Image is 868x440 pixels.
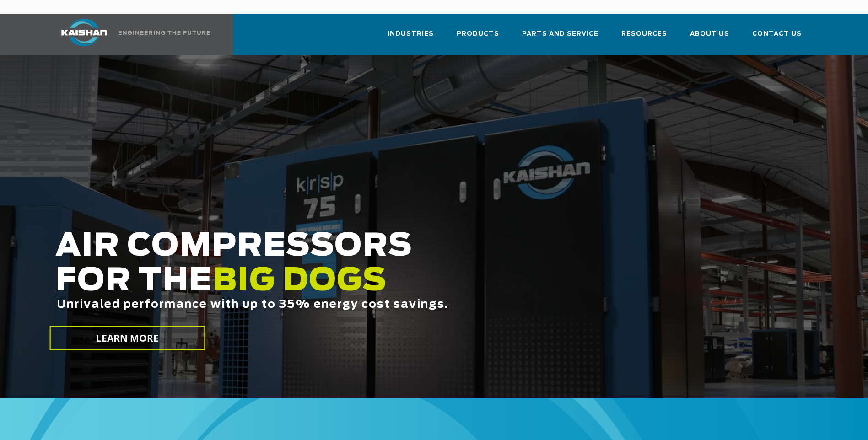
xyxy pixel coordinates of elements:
[96,332,159,345] span: LEARN MORE
[621,29,667,39] span: Resources
[457,22,499,53] a: Products
[621,22,667,53] a: Resources
[457,29,499,39] span: Products
[50,14,212,55] a: Kaishan USA
[49,326,205,350] a: LEARN MORE
[57,299,448,310] span: Unrivaled performance with up to 35% energy cost savings.
[55,229,685,339] h2: AIR COMPRESSORS FOR THE
[522,29,598,39] span: Parts and Service
[522,22,598,53] a: Parts and Service
[388,29,434,39] span: Industries
[690,29,729,39] span: About Us
[212,266,387,297] span: BIG DOGS
[50,19,119,46] img: kaishan logo
[690,22,729,53] a: About Us
[752,22,802,53] a: Contact Us
[119,31,210,35] img: Engineering the future
[388,22,434,53] a: Industries
[752,29,802,39] span: Contact Us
